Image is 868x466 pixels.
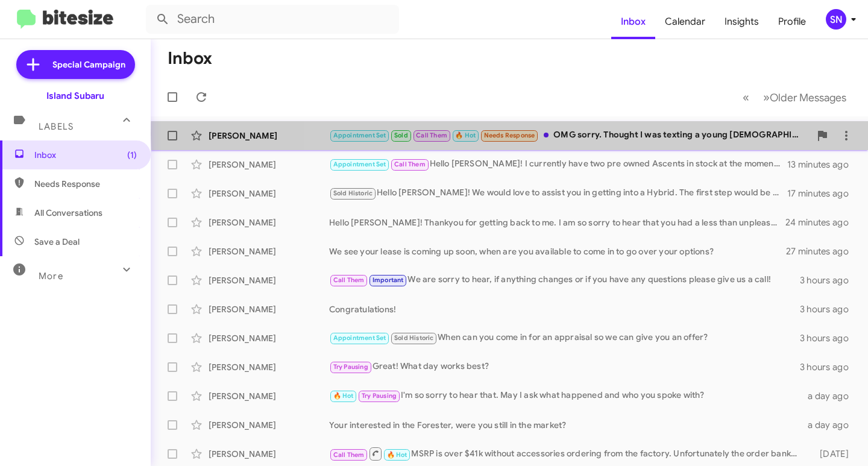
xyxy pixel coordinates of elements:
[333,392,354,400] span: 🔥 Hot
[329,157,787,171] div: Hello [PERSON_NAME]! I currently have two pre owned Ascents in stock at the moment. Are you avail...
[806,419,858,431] div: a day ago
[787,187,858,200] div: 17 minutes ago
[816,9,855,30] button: SN
[333,276,365,284] span: Call Them
[333,334,386,342] span: Appointment Set
[806,390,858,402] div: a day ago
[209,332,329,344] div: [PERSON_NAME]
[333,363,368,371] span: Try Pausing
[800,361,858,373] div: 3 hours ago
[34,207,102,219] span: All Conversations
[209,390,329,402] div: [PERSON_NAME]
[787,159,858,171] div: 13 minutes ago
[416,131,447,139] span: Call Them
[333,131,386,139] span: Appointment Set
[329,273,800,287] div: We are sorry to hear, if anything changes or if you have any questions please give us a call!
[329,128,810,142] div: OMG sorry. Thought I was texting a young [DEMOGRAPHIC_DATA] who wanted some extra money to help m...
[34,149,137,161] span: Inbox
[806,448,858,460] div: [DATE]
[333,189,373,197] span: Sold Historic
[800,303,858,315] div: 3 hours ago
[329,389,806,403] div: I'm so sorry to hear that. May I ask what happened and who you spoke with?
[329,186,787,200] div: Hello [PERSON_NAME]! We would love to assist you in getting into a Hybrid. The first step would b...
[743,90,749,105] span: «
[329,419,806,431] div: Your interested in the Forester, were you still in the market?
[394,334,434,342] span: Sold Historic
[209,245,329,257] div: [PERSON_NAME]
[333,451,365,459] span: Call Them
[362,392,397,400] span: Try Pausing
[329,446,806,461] div: MSRP is over $41k without accessories ordering from the factory. Unfortunately the order banks ar...
[655,4,715,39] a: Calendar
[800,332,858,344] div: 3 hours ago
[209,448,329,460] div: [PERSON_NAME]
[611,4,655,39] a: Inbox
[209,303,329,315] div: [PERSON_NAME]
[209,187,329,200] div: [PERSON_NAME]
[146,5,399,34] input: Search
[763,90,770,105] span: »
[329,360,800,374] div: Great! What day works best?
[786,216,858,228] div: 24 minutes ago
[333,160,386,168] span: Appointment Set
[394,131,408,139] span: Sold
[826,9,846,30] div: SN
[329,245,786,257] div: We see your lease is coming up soon, when are you available to come in to go over your options?
[127,149,137,161] span: (1)
[329,331,800,345] div: When can you come in for an appraisal so we can give you an offer?
[34,178,137,190] span: Needs Response
[209,216,329,228] div: [PERSON_NAME]
[52,58,125,71] span: Special Campaign
[34,236,80,248] span: Save a Deal
[329,303,800,315] div: Congratulations!
[736,85,854,110] nav: Page navigation example
[209,274,329,286] div: [PERSON_NAME]
[387,451,407,459] span: 🔥 Hot
[455,131,476,139] span: 🔥 Hot
[786,245,858,257] div: 27 minutes ago
[769,4,816,39] a: Profile
[329,216,786,228] div: Hello [PERSON_NAME]! Thankyou for getting back to me. I am so sorry to hear that you had a less t...
[756,85,854,110] button: Next
[39,271,63,282] span: More
[209,419,329,431] div: [PERSON_NAME]
[209,130,329,142] div: [PERSON_NAME]
[715,4,769,39] a: Insights
[770,91,846,104] span: Older Messages
[16,50,135,79] a: Special Campaign
[46,90,104,102] div: Island Subaru
[209,159,329,171] div: [PERSON_NAME]
[209,361,329,373] div: [PERSON_NAME]
[800,274,858,286] div: 3 hours ago
[484,131,535,139] span: Needs Response
[735,85,756,110] button: Previous
[39,121,74,132] span: Labels
[373,276,404,284] span: Important
[394,160,426,168] span: Call Them
[168,49,212,68] h1: Inbox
